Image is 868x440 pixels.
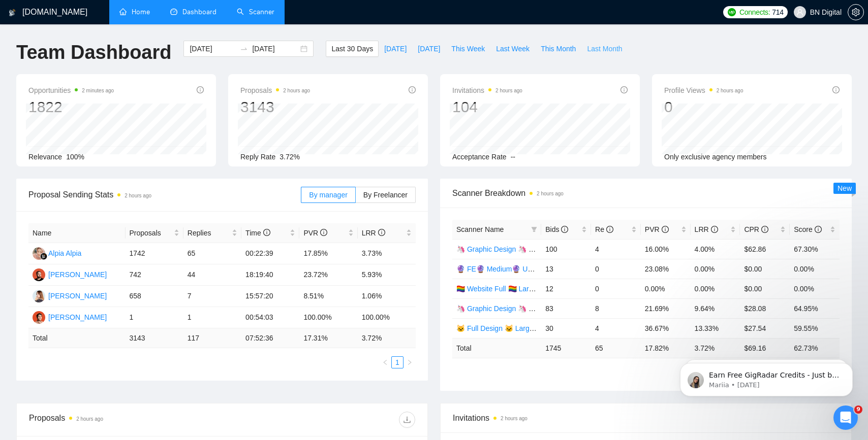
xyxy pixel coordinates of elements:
[645,225,669,233] span: PVR
[299,328,357,348] td: 17.31 %
[170,8,177,15] span: dashboard
[299,243,357,264] td: 17.85%
[331,43,373,54] span: Last 30 Days
[537,191,564,196] time: 2 hours ago
[240,45,248,53] span: to
[245,229,270,237] span: Time
[362,229,385,237] span: LRR
[740,279,790,298] td: $0.00
[739,7,770,18] span: Connects:
[183,286,241,307] td: 7
[358,328,416,348] td: 3.72 %
[691,338,740,358] td: 3.72 %
[382,359,388,365] span: left
[591,259,641,279] td: 0
[237,8,274,16] a: searchScanner
[326,41,379,57] button: Last 30 Days
[641,298,691,318] td: 21.69%
[452,153,507,161] span: Acceptance Rate
[183,328,241,348] td: 117
[490,41,535,57] button: Last Week
[241,243,299,264] td: 00:22:39
[621,86,628,93] span: info-circle
[740,338,790,358] td: $ 69.16
[641,239,691,259] td: 16.00%
[591,338,641,358] td: 65
[664,84,743,96] span: Profile Views
[126,243,183,264] td: 1742
[358,243,416,264] td: 3.73%
[691,259,740,279] td: 0.00%
[641,318,691,338] td: 36.67%
[240,153,275,161] span: Reply Rate
[541,259,591,279] td: 13
[541,279,591,298] td: 12
[772,7,783,18] span: 714
[535,41,581,57] button: This Month
[399,416,415,424] span: download
[240,45,248,53] span: swap-right
[126,223,183,243] th: Proposals
[838,184,852,192] span: New
[130,227,172,239] span: Proposals
[511,153,515,161] span: --
[591,279,641,298] td: 0
[541,298,591,318] td: 83
[409,86,416,93] span: info-circle
[28,188,301,201] span: Proposal Sending Stats
[456,285,574,293] a: 🏳️‍🌈 Website Full 🏳️‍🌈 Large 🏳️‍🌈 Non US
[33,291,107,299] a: VG[PERSON_NAME]
[378,229,385,236] span: info-circle
[119,8,150,16] a: homeHome
[358,286,416,307] td: 1.06%
[16,41,171,64] h1: Team Dashboard
[641,338,691,358] td: 17.82 %
[761,226,768,233] span: info-circle
[796,9,803,16] span: user
[183,264,241,286] td: 44
[33,270,107,278] a: AO[PERSON_NAME]
[29,412,222,428] div: Proposals
[48,312,107,323] div: [PERSON_NAME]
[190,43,236,54] input: Start date
[456,265,549,273] a: 🔮 FE🔮 Medium🔮 US Only
[591,318,641,338] td: 4
[790,239,840,259] td: 67.30%
[833,405,858,430] iframe: Intercom live chat
[197,86,204,93] span: info-circle
[33,311,45,324] img: AI
[320,229,327,236] span: info-circle
[695,225,718,233] span: LRR
[33,313,107,321] a: AI[PERSON_NAME]
[848,8,864,16] a: setting
[691,298,740,318] td: 9.64%
[541,43,576,54] span: This Month
[183,307,241,328] td: 1
[587,43,622,54] span: Last Month
[790,259,840,279] td: 0.00%
[418,43,440,54] span: [DATE]
[299,264,357,286] td: 23.72%
[9,5,16,21] img: logo
[641,259,691,279] td: 23.08%
[392,357,403,368] a: 1
[691,279,740,298] td: 0.00%
[28,328,126,348] td: Total
[188,227,230,239] span: Replies
[125,193,151,198] time: 2 hours ago
[496,43,530,54] span: Last Week
[28,97,114,117] div: 1822
[662,226,669,233] span: info-circle
[66,153,84,161] span: 100%
[240,97,310,117] div: 3143
[407,359,413,365] span: right
[452,338,541,358] td: Total
[126,286,183,307] td: 658
[309,191,347,199] span: By manager
[40,253,47,260] img: gigradar-bm.png
[379,356,391,368] button: left
[545,225,568,233] span: Bids
[263,229,270,236] span: info-circle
